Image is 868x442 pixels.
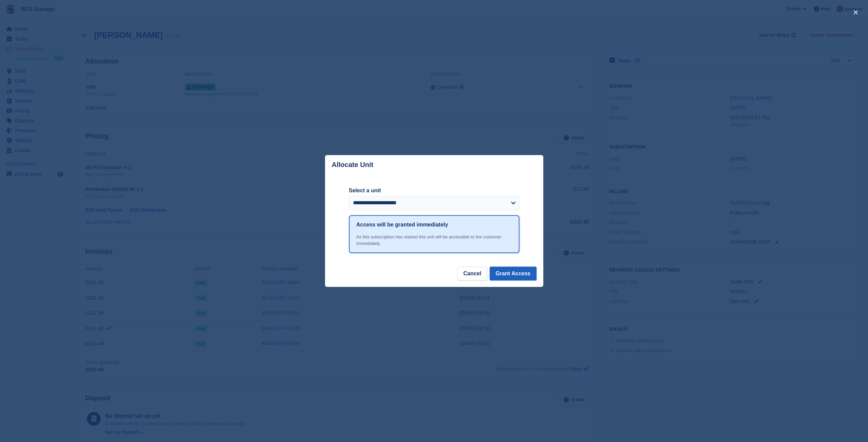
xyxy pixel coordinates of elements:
button: Grant Access [490,267,536,280]
button: close [850,7,861,18]
div: As this subscription has started this unit will be accessible to the customer immediately. [356,234,512,247]
label: Select a unit [349,187,519,195]
p: Allocate Unit [332,161,373,169]
h1: Access will be granted immediately [356,221,448,229]
button: Cancel [457,267,487,280]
